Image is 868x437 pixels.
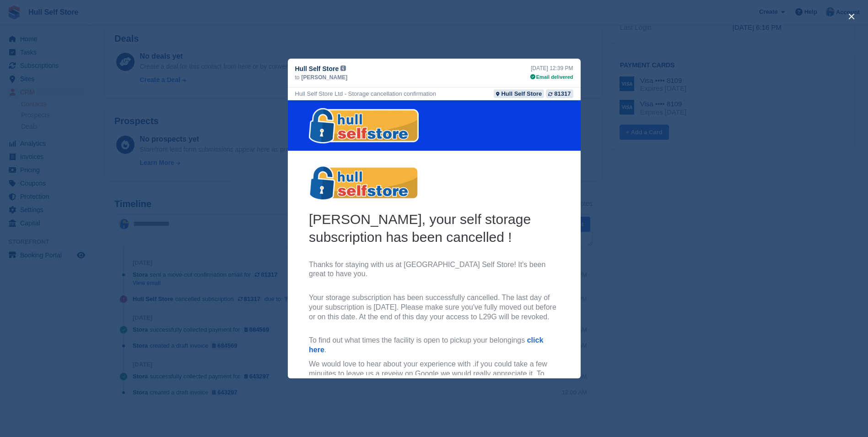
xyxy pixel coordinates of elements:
[21,8,131,43] img: Hull Self Store Logo
[21,160,272,179] p: Thanks for staying with us at [GEOGRAPHIC_DATA] Self Store! It's been great to have you.
[530,64,573,72] div: [DATE] 12:39 PM
[546,89,573,98] a: 81317
[302,73,348,82] span: [PERSON_NAME]
[530,73,573,81] div: Email delivered
[21,193,272,221] p: Your storage subscription has been successfully cancelled. The last day of your subscription is [...
[21,235,272,255] p: To find out what times the facility is open to pickup your belongings .
[501,89,542,98] div: Hull Self Store
[295,89,437,98] div: Hull Self Store Ltd - Storage cancellation confirmation
[494,89,544,98] a: Hull Self Store
[21,260,259,287] span: We would love to hear about your experience with .if you could take a few minuites to leave us a ...
[295,73,300,82] span: to
[21,65,131,100] img: Hull Self Store Logo
[554,89,571,98] div: 81317
[295,64,339,73] span: Hull Self Store
[844,9,859,24] button: close
[21,236,255,253] a: click here
[21,110,272,146] h2: [PERSON_NAME], your self storage subscription has been cancelled !
[340,66,346,71] img: icon-info-grey-7440780725fd019a000dd9b08b2336e03edf1995a4989e88bcd33f0948082b44.svg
